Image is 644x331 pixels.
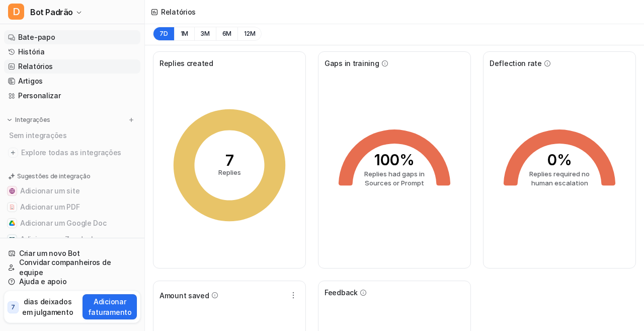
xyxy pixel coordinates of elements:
span: D [8,4,24,20]
tspan: Sources or Prompt [365,179,424,187]
img: Adicionar ao Zendesk [9,236,15,242]
tspan: human escalation [531,179,588,187]
img: Adicionar um Google Doc [9,220,15,226]
a: Criar um novo Bot [4,246,140,260]
button: Adicionar faturamento [83,294,137,319]
img: Adicionar um PDF [9,204,15,210]
button: Adicionar um Google DocAdicionar um Google Doc [4,215,140,231]
img: menu_add.svg [128,116,135,123]
img: Adicionar um site [9,188,15,194]
p: 7 [11,303,15,312]
button: 12M [237,27,262,41]
span: Replies created [159,58,213,69]
span: Explore todas as integrações [21,145,136,161]
p: Sugestões de integração [17,172,90,181]
span: Gaps in training [325,58,379,69]
img: explorar todas as integrações [8,148,18,158]
span: Feedback [325,287,358,298]
button: 1M [174,27,195,41]
tspan: 0% [547,151,572,169]
span: Bot Padrão [30,5,73,19]
tspan: Replies [218,168,241,176]
button: 3M [194,27,216,41]
button: Adicionar um PDFAdicionar um PDF [4,199,140,215]
button: Adicionar um siteAdicionar um site [4,183,140,199]
p: Adicionar faturamento [87,296,133,317]
button: Adicionar ao ZendeskAdicionar ao Zendesk [4,231,140,247]
tspan: 7 [225,151,234,169]
tspan: 100% [374,151,415,169]
div: Sem integrações [6,127,140,144]
div: Relatórios [161,7,196,17]
a: Relatórios [4,59,140,74]
button: 6M [216,27,238,41]
img: expandir menu [6,116,13,123]
tspan: Replies required no [529,170,590,178]
a: Ajuda e apoio [4,275,140,289]
p: Integrações [15,116,50,124]
a: Explore todas as integrações [4,146,140,160]
a: Convidar companheiros de equipe [4,260,140,275]
a: Personalizar [4,89,140,103]
tspan: Replies had gaps in [364,170,425,178]
button: 7D [153,27,174,41]
a: Bate-papo [4,30,140,44]
span: Amount saved [159,290,209,301]
p: dias deixados em julgamento [21,296,75,317]
a: História [4,45,140,59]
button: Integrações [4,115,53,125]
a: Artigos [4,74,140,88]
span: Deflection rate [490,58,542,69]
